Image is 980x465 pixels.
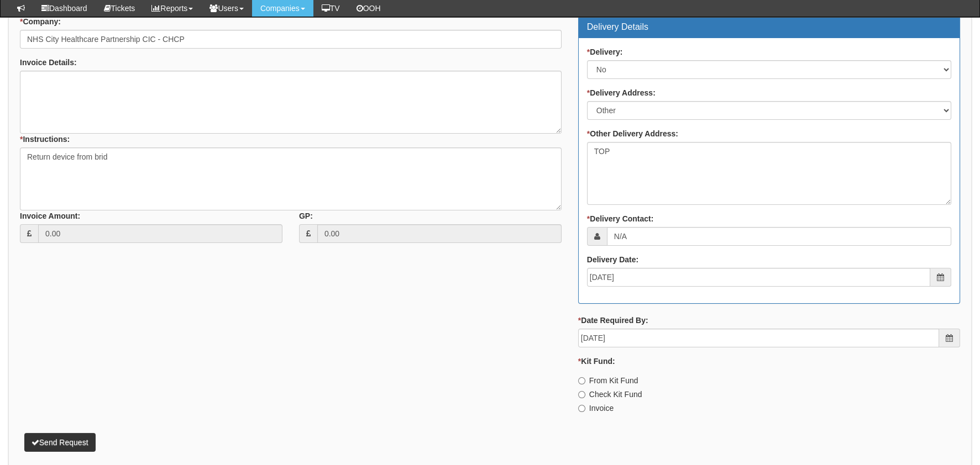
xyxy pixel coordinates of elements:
label: Invoice Details: [20,57,77,68]
h3: Delivery Details [587,22,951,32]
label: Invoice [578,403,614,414]
input: Check Kit Fund [578,391,585,398]
label: Date Required By: [578,315,648,326]
label: Other Delivery Address: [587,128,678,139]
input: Invoice [578,405,585,412]
label: From Kit Fund [578,375,638,386]
label: Company: [20,16,61,27]
label: Check Kit Fund [578,389,642,400]
label: Delivery Date: [587,254,638,265]
label: Instructions: [20,134,70,145]
label: Invoice Amount: [20,210,80,221]
label: GP: [299,210,313,221]
label: Delivery Address: [587,87,656,98]
label: Delivery Contact: [587,213,654,224]
label: Kit Fund: [578,356,615,367]
input: From Kit Fund [578,377,585,384]
button: Send Request [24,433,96,452]
label: Delivery: [587,46,623,57]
